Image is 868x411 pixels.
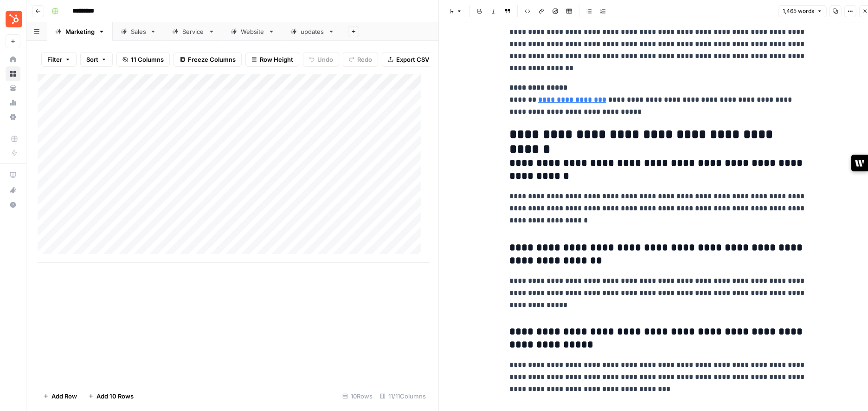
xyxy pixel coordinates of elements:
[301,27,324,36] div: updates
[47,22,113,41] a: Marketing
[241,27,264,36] div: Website
[65,27,95,36] div: Marketing
[131,55,164,64] span: 11 Columns
[6,66,20,81] a: Browse
[182,27,205,36] div: Service
[6,168,20,183] a: AirOps Academy
[174,52,242,67] button: Freeze Columns
[86,55,98,64] span: Sort
[223,22,283,41] a: Website
[131,27,146,36] div: Sales
[783,7,814,15] span: 1,465 words
[303,52,339,67] button: Undo
[357,55,372,64] span: Redo
[6,183,20,197] button: What's new?
[6,110,20,124] a: Settings
[83,389,139,404] button: Add 10 Rows
[96,391,134,401] span: Add 10 Rows
[164,22,223,41] a: Service
[188,55,236,64] span: Freeze Columns
[343,52,378,67] button: Redo
[376,389,430,404] div: 11/11 Columns
[6,197,20,212] button: Help + Support
[6,11,22,27] img: Blog Content Action Plan Logo
[113,22,164,41] a: Sales
[6,52,20,67] a: Home
[260,55,293,64] span: Row Height
[6,95,20,110] a: Usage
[396,55,429,64] span: Export CSV
[47,55,62,64] span: Filter
[339,389,376,404] div: 10 Rows
[245,52,299,67] button: Row Height
[6,7,20,31] button: Workspace: Blog Content Action Plan
[6,81,20,96] a: Your Data
[283,22,342,41] a: updates
[80,52,113,67] button: Sort
[41,52,77,67] button: Filter
[778,5,827,17] button: 1,465 words
[317,55,333,64] span: Undo
[382,52,435,67] button: Export CSV
[116,52,170,67] button: 11 Columns
[38,389,83,404] button: Add Row
[6,183,20,197] div: What's new?
[51,391,77,401] span: Add Row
